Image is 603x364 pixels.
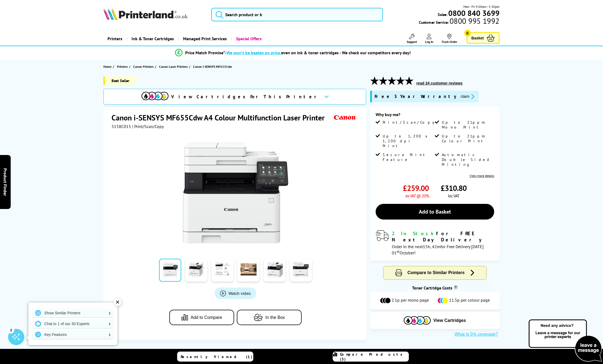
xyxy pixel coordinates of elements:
a: Add to Basket [376,204,494,220]
span: Mon - Fri 9:00am - 5:30pm [463,4,500,9]
a: Canon Laser Printers [159,64,189,69]
span: Order in the next for Free Delivery [DATE] 01 October! [392,244,484,255]
span: 5158C015 [112,124,131,129]
button: Compare to Similar Printers [383,266,486,279]
span: Support [407,40,417,44]
a: Managed Print Services [178,32,231,46]
span: Price Match Promise* [185,50,225,55]
a: Canon Printers [133,64,155,69]
a: Basket 0 [467,32,500,44]
button: Add to Compare [169,310,234,325]
img: Canon [332,113,357,123]
img: Printerland Logo [103,8,188,20]
span: 2 In Stock [392,230,436,237]
span: Print/Scan/Copy [383,120,438,125]
a: Home [103,64,113,69]
img: Open Live Chat window [527,319,603,363]
button: In the Box [237,310,302,325]
img: Cartridges [404,316,431,325]
span: 0800 995 1992 [449,18,499,23]
div: Toner Cartridge Costs [370,285,500,291]
button: promo-description [459,93,476,100]
a: Canon i-SENSYS MF655Cdw [193,64,233,69]
span: 15h, 42m [423,244,440,249]
span: £310.80 [441,183,467,193]
span: Canon Laser Printers [159,64,188,69]
a: Printers [117,64,129,69]
span: Basket [471,34,484,42]
li: modal_Promise [88,48,498,58]
div: for FREE Next Day Delivery [392,230,494,243]
button: View Cartridges [374,316,496,325]
span: Compare to Similar Printers [407,270,465,275]
span: inc VAT [448,193,459,198]
span: Automatic Double Sided Printing [442,152,493,167]
span: ex VAT @ 20% [405,193,429,198]
span: View Cartridges [433,318,466,323]
a: 0800 840 3699 [447,11,500,16]
span: £259.00 [403,183,429,193]
span: Add to Compare [191,315,222,320]
button: read 24 customer reviews [415,81,464,86]
span: Product Finder [3,168,8,196]
a: Special Offers [231,32,266,46]
span: Best Seller [103,76,136,85]
span: 2.1p per mono page [392,297,429,304]
span: Up to 21ppm Mono Print [442,120,493,130]
span: Customer Service: [419,18,499,25]
span: 11.5p per colour page [449,297,490,304]
span: Canon i-SENSYS MF655Cdw [193,64,232,69]
a: Product_All_Videos [215,288,256,299]
span: Sales: [438,12,447,17]
span: Up to 1,200 x 1,200 dpi Print [383,134,434,148]
img: View Cartridges [142,92,169,100]
a: Compare Products (3) [333,352,409,362]
a: Support [407,34,417,44]
button: What is 5% coverage? [453,332,499,337]
a: Track Order [442,34,457,44]
div: 2 [8,327,14,333]
b: 0800 840 3699 [448,8,500,18]
span: 0 [464,30,471,36]
span: | Print/Scan/Copy [132,124,164,129]
span: Up to 21ppm Colour Print [442,134,493,143]
a: Show Similar Printers [32,309,113,317]
a: Chat to 1 of our 30 Experts [32,319,113,328]
a: Printerland Logo [103,8,204,21]
span: Free 3 Year Warranty [375,93,456,100]
div: modal_delivery [376,230,494,255]
div: - even on ink & toner cartridges - We check our competitors every day! [225,50,411,55]
span: Compare Products (3) [340,352,409,362]
span: Canon Printers [133,64,154,69]
a: View more details [470,174,494,178]
a: Ink & Toner Cartridges [126,32,178,46]
span: Secure Print Feature [383,152,434,162]
span: In the Box [265,315,285,320]
a: Printers [103,32,126,46]
a: Key Features [32,330,113,339]
span: We won’t be beaten on price, [227,50,281,55]
img: Canon i-SENSYS MF655Cdw [183,140,288,246]
div: Why buy me? [376,112,494,120]
span: Ink & Toner Cartridges [132,32,174,46]
a: Recently Viewed (1) [177,352,253,362]
span: View Cartridges For This Printer [171,94,320,100]
input: Search product or b [211,8,383,21]
a: Log In [425,34,433,44]
span: Home [103,64,112,69]
span: Recently Viewed (1) [181,354,252,359]
span: Log In [425,40,433,44]
span: Printers [117,64,128,69]
sup: st [397,249,400,254]
sup: Cost per page [454,285,458,289]
h1: Canon i-SENSYS MF655Cdw A4 Colour Multifunction Laser Printer [112,113,330,123]
div: ✕ [114,298,121,306]
span: Watch video [228,291,251,296]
